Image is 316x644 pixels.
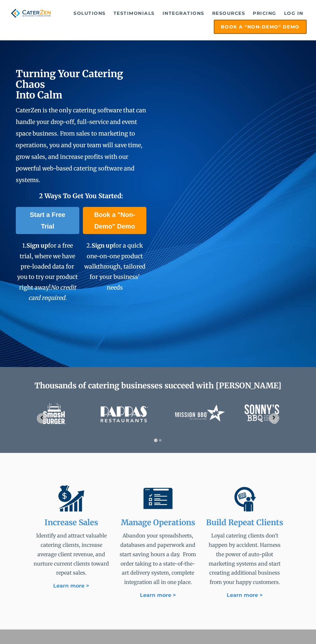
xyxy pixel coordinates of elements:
[32,394,284,434] img: caterzen-client-logos-1
[16,67,123,101] span: Turning Your Catering Chaos Into Calm
[17,242,78,302] span: 1. for a free trial, where we have pre-loaded data for you to try our product right away!
[28,284,76,302] em: No credit card required.
[60,7,306,34] div: Navigation Menu
[205,531,284,587] p: Loyal catering clients don't happen by accident. Harness the power of auto-pilot marketing system...
[269,413,279,424] button: Next slide
[32,531,111,578] p: Identify and attract valuable catering clients, increase average client revenue, and nurture curr...
[154,439,157,442] button: Go to slide 1
[159,7,208,20] a: Integrations
[26,242,48,249] span: Sign up
[92,242,113,249] span: Sign up
[250,7,280,20] a: Pricing
[159,439,162,442] button: Go to slide 2
[140,592,176,598] a: Learn more >
[57,484,86,513] img: Increase catering sales
[214,20,307,34] a: Book a "Non-Demo" Demo
[110,7,158,20] a: Testimonials
[281,7,307,20] a: Log in
[143,484,173,513] img: Manage catering opertions
[83,207,146,234] a: Book a "Non-Demo" Demo
[39,192,123,200] span: 2 Ways To Get You Started:
[32,518,111,527] h2: Increase Sales
[70,7,109,20] a: Solutions
[259,619,309,637] iframe: Help widget launcher
[53,583,89,589] a: Learn more >
[32,394,284,443] section: Image carousel with 2 slides.
[37,413,47,424] button: Go to last slide
[151,437,165,443] div: Select a slide to show
[32,381,284,391] h2: Thousands of catering businesses succeed with [PERSON_NAME]
[118,531,198,587] p: Abandon your spreadsheets, databases and paperwork and start saving hours a day. From order takin...
[16,207,79,234] a: Start a Free Trial
[9,7,52,20] img: caterzen
[230,484,259,513] img: Build repeat catering clients
[209,7,249,20] a: Resources
[205,518,284,527] h2: Build Repeat Clients
[32,394,284,434] div: 1 of 2
[227,592,263,598] a: Learn more >
[118,518,198,527] h2: Manage Operations
[84,242,145,291] span: 2. for a quick one-on-one product walkthrough, tailored for your business' needs
[16,107,146,184] span: CaterZen is the only catering software that can handle your drop-off, full-service and event spac...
